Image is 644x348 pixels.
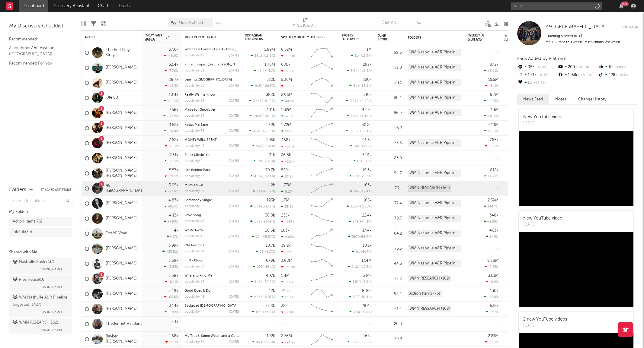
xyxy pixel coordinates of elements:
div: 37.5k [281,114,293,118]
div: +24.1 % [164,99,178,103]
div: 141k [267,108,275,112]
span: 3.67k [350,100,358,103]
span: 5.1k [353,84,359,88]
div: [DATE] [229,190,239,193]
div: WM Nashville A&R Pipeline (ingested) (1427) [408,64,461,71]
button: 99+ [619,4,623,8]
div: [DATE] [229,160,239,163]
a: [PERSON_NAME] [106,141,137,146]
div: -1.53k [281,160,294,163]
div: 80.4 [378,94,402,102]
div: popularity: 52 [184,69,204,72]
div: +51.1 % [165,159,178,163]
span: 519 [354,145,359,148]
span: 49 [GEOGRAPHIC_DATA] [546,24,606,30]
div: 522k [267,78,275,82]
span: 41.4k [258,69,266,73]
div: 468k [281,138,290,142]
div: -25.3 % [165,144,178,148]
div: Edit Columns [82,15,86,33]
div: WM Nashville A&R Pipeline (ingested) (1427) [408,94,461,101]
div: 5.05k [169,183,178,187]
div: Miles To Go [184,184,239,187]
div: 7-Day Fans Added (7-Day Fans Added) [293,15,317,33]
div: +5.01 % [484,69,498,73]
svg: Chart title [308,181,335,196]
div: 37.5k [281,175,293,179]
div: 2.96M [281,93,292,97]
div: Leaving Carolina [184,78,239,81]
span: -20.5 % [264,84,274,88]
div: 227k [281,129,292,133]
div: +3.23 % [484,129,498,133]
div: 1.32M [281,108,291,112]
span: 628 [353,175,359,178]
div: ( ) [252,144,275,148]
span: 1.25k [351,115,358,118]
span: +15.1 % [615,74,629,77]
span: -8.9 % [537,74,548,77]
div: -27.6 % [165,189,178,193]
a: [PERSON_NAME] [106,65,137,70]
div: 1.72M [281,123,291,127]
div: 872k [490,63,498,67]
div: 1M [367,48,372,52]
div: 44.9k [281,99,294,103]
div: 5.57k [169,168,178,172]
div: ( ) [350,189,372,193]
div: ( ) [350,144,372,148]
div: 388k [266,93,275,97]
div: 83.0 [378,155,402,162]
div: [DATE] [229,114,239,118]
svg: Chart title [308,106,335,121]
a: WMN RESEARCH(162)[PERSON_NAME] [9,318,72,334]
div: 86.9 [378,109,402,117]
button: Change History [572,94,613,104]
div: 8.52M [281,48,292,52]
div: 8.27k [281,190,293,194]
svg: Chart title [308,166,335,181]
span: 2.06k [350,130,358,133]
a: Life Behind Bars [184,169,210,172]
input: Search for folders... [9,197,72,205]
div: Instagram Followers [245,34,266,41]
div: [DATE] [523,120,562,126]
div: 69.6 [378,49,402,56]
div: -38.5k [281,144,295,148]
div: 520k [281,168,290,172]
span: 6.97k fans last week [546,40,620,44]
div: 30.8k [362,123,372,127]
div: 112k [267,183,275,187]
a: TheBennettHallBand [106,321,143,327]
div: 15.5M [488,78,498,82]
div: 42.7k [362,108,372,112]
a: 49 [GEOGRAPHIC_DATA] [106,183,146,194]
a: [PERSON_NAME] [106,80,137,85]
a: Somebody Single [184,199,212,202]
div: Folders [408,36,453,40]
a: Love Song [184,214,201,217]
svg: Chart title [308,151,335,166]
button: News Feed [517,94,549,104]
div: ( ) [347,114,372,118]
svg: Chart title [308,90,335,106]
div: Recommended [9,36,72,43]
span: -8.9 % [265,190,274,193]
a: [PERSON_NAME] [106,201,137,206]
span: 957 [354,190,360,193]
a: Ole 60 [106,95,118,100]
div: WM Nashville A&R Pipeline (ingested) (1427) [408,79,461,86]
div: Action Items ( 76 ) [13,218,42,225]
div: Artist [85,36,130,39]
a: My Truck, Some Weed, and a Guitar [184,334,241,338]
a: The Red Clay Strays [106,48,139,58]
span: -18.5 % [360,69,371,73]
div: +4.21 % [484,174,498,178]
span: +1.46 % [359,115,371,118]
div: 10 [598,63,638,71]
div: -49.4k [281,69,296,73]
div: My Discovery Checklist [9,23,72,30]
span: Weekly US Streams [468,34,489,41]
div: 5.01k [362,153,372,157]
div: Keeps Me Sane [184,123,239,127]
